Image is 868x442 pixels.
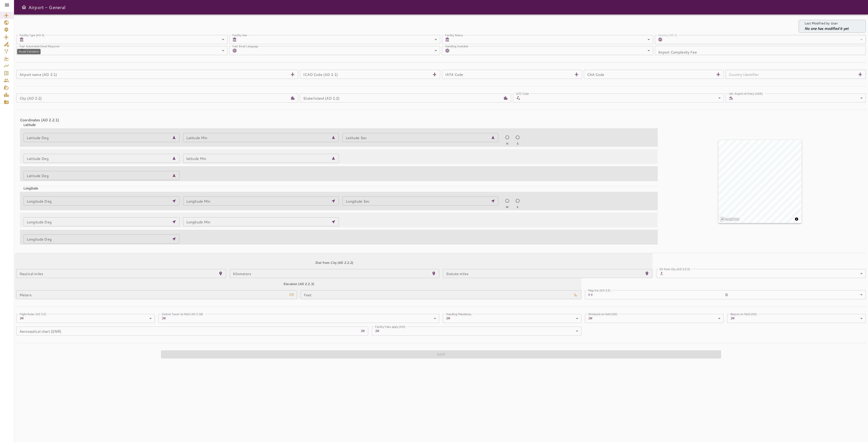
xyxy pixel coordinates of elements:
[794,216,799,222] button: Toggle attribution
[28,4,66,11] h6: Airport - General
[20,119,658,127] div: Latitude
[506,205,509,209] span: W
[232,33,247,37] label: Facility Use
[445,33,463,37] label: Facility Status
[375,325,405,328] label: Facility Fees apply (AD)
[735,94,866,103] div: ​
[19,312,46,316] label: Flight Rules (AD 2.2)
[162,312,203,316] label: Control Tower on field (AD 2.18)
[588,312,618,316] label: Windsock on field (AD)
[517,142,519,146] span: S
[594,290,866,299] div: 0
[659,267,690,271] label: Dir from City (AD 2.2.2)
[516,91,529,95] label: UTC Code
[19,44,59,48] label: Fuel Automated Email Required
[19,33,45,37] label: Facility Type (AD 2)
[232,44,258,48] label: Fuel Email Language
[658,33,677,37] label: Country (AD 2)
[17,49,41,54] div: Route Calculator
[283,282,314,287] h6: Elevation (AD 2.2.3)
[446,312,471,316] label: Handling Mandatory
[718,140,802,223] canvas: Map
[20,182,658,191] div: Longitude
[20,117,654,123] h4: Coordinates (AD 2.2.1)
[517,205,519,209] span: E
[804,26,849,31] p: No one has modified it yet
[19,3,28,12] button: Open drawer
[730,312,757,316] label: Beacon on field (AD)
[729,91,763,95] label: Intl. Airport of Entry (AOE)
[445,44,468,48] label: Handling Available
[720,217,740,222] a: Mapbox logo
[588,288,611,292] label: Mag Var (AD 2.2)
[804,21,849,26] p: Last Modified by User
[315,260,354,265] h6: Dist from City (AD 2.2.2)
[506,142,508,146] span: N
